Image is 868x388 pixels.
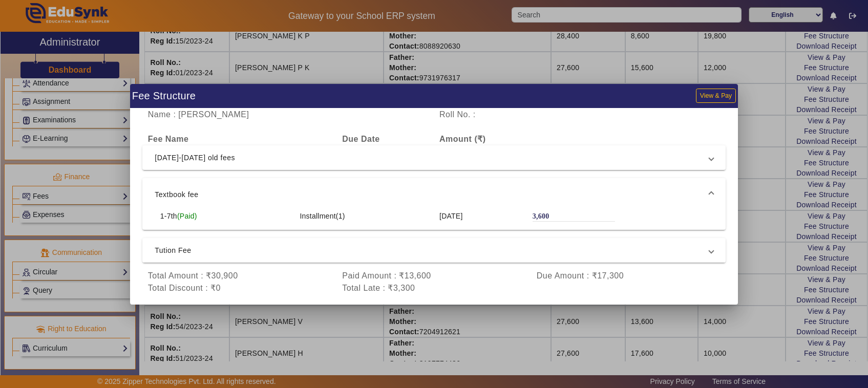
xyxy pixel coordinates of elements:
b: Fee Name [148,135,189,143]
span: Tution Fee [155,244,709,256]
div: Total Amount : ₹30,900 [142,270,337,282]
div: Name : [PERSON_NAME] [142,109,434,121]
div: Textbook fee [142,211,726,230]
div: Roll No. : [434,109,580,121]
p: Fee Structure [132,88,196,104]
div: Due Amount : ₹17,300 [531,270,726,282]
span: (Paid) [177,211,197,221]
div: Paid Amount : ₹13,600 [337,270,532,282]
b: Amount (₹) [439,135,486,143]
b: Due Date [342,135,379,143]
mat-expansion-panel-header: Tution Fee [142,238,726,263]
span: Textbook fee [155,188,709,201]
mat-expansion-panel-header: Textbook fee [142,178,726,211]
span: [DATE] [439,212,463,220]
span: 1-7th [160,211,177,221]
mat-expansion-panel-header: [DATE]-[DATE] old fees [142,145,726,170]
button: View & Pay [696,89,736,102]
span: [DATE]-[DATE] old fees [155,152,709,164]
div: Total Late : ₹3,300 [337,282,532,294]
label: 3,600 [533,212,549,221]
div: Total Discount : ₹0 [142,282,337,294]
span: Installment(1) [300,212,345,220]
